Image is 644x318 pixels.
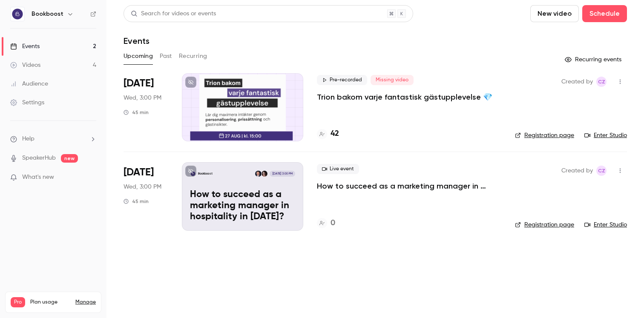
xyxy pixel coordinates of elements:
[179,49,207,63] button: Recurring
[582,5,627,22] button: Schedule
[317,92,492,102] a: Trion bakom varje fantastisk gästupplevelse 💎
[124,36,149,46] h1: Events
[515,221,574,229] a: Registration page
[10,61,40,69] div: Videos
[124,94,161,102] span: Wed, 3:00 PM
[30,299,70,306] span: Plan usage
[317,164,359,174] span: Live event
[584,221,627,229] a: Enter Studio
[317,75,367,85] span: Pre-recorded
[596,77,607,87] span: Casey Zhang
[198,172,213,176] p: Bookboost
[10,42,40,51] div: Events
[561,77,593,87] span: Created by
[10,80,48,88] div: Audience
[561,53,627,66] button: Recurring events
[255,171,261,177] img: Heiko Brandmayer
[270,171,295,177] span: [DATE] 3:00 PM
[371,75,414,85] span: Missing video
[317,181,501,191] a: How to succeed as a marketing manager in hospitality in [DATE]?
[10,135,96,143] li: help-dropdown-opener
[331,128,339,140] h4: 42
[596,166,607,176] span: Casey Zhang
[598,166,605,176] span: CZ
[124,77,154,90] span: [DATE]
[331,218,335,229] h4: 0
[515,131,574,140] a: Registration page
[317,128,339,140] a: 42
[11,7,24,21] img: Bookboost
[124,162,168,230] div: Sep 17 Wed, 3:00 PM (Europe/Stockholm)
[124,183,161,191] span: Wed, 3:00 PM
[124,198,149,205] div: 45 min
[131,9,216,18] div: Search for videos or events
[86,174,96,181] iframe: Noticeable Trigger
[561,166,593,176] span: Created by
[124,73,168,141] div: Aug 27 Wed, 3:00 PM (Europe/Stockholm)
[75,299,96,306] a: Manage
[22,154,56,163] a: SpeakerHub
[124,49,153,63] button: Upcoming
[262,171,267,177] img: Anne Williams
[32,10,63,18] h6: Bookboost
[190,189,295,222] p: How to succeed as a marketing manager in hospitality in [DATE]?
[22,135,34,143] span: Help
[124,166,154,179] span: [DATE]
[317,218,335,229] a: 0
[11,297,25,307] span: Pro
[124,109,149,116] div: 45 min
[530,5,579,22] button: New video
[182,162,303,230] a: How to succeed as a marketing manager in hospitality in 2026?BookboostAnne WilliamsHeiko Brandmay...
[61,154,78,163] span: new
[160,49,172,63] button: Past
[10,98,44,107] div: Settings
[598,77,605,87] span: CZ
[584,131,627,140] a: Enter Studio
[22,173,54,182] span: What's new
